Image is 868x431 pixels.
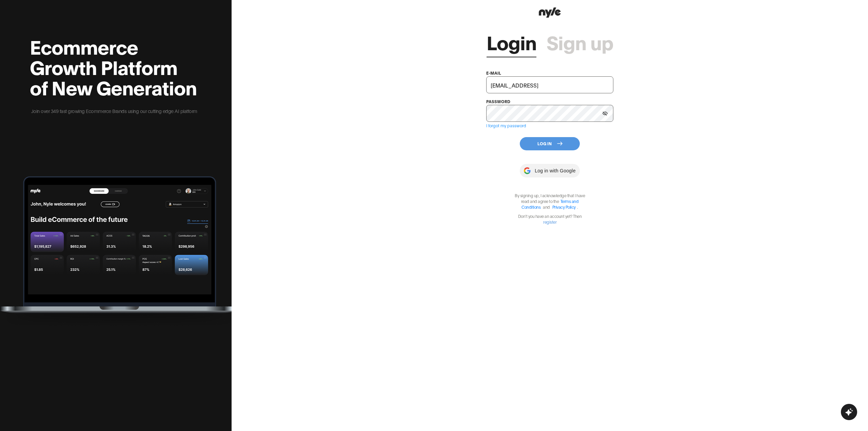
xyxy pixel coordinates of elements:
label: password [486,99,510,104]
button: Log in with Google [520,164,579,177]
button: Log In [520,137,580,150]
a: Privacy Policy [552,204,576,209]
h2: Ecommerce Growth Platform of New Generation [30,36,198,97]
a: Login [487,32,536,52]
p: By signing up, I acknowledge that I have read and agree to the . [511,192,589,210]
p: Don't you have an account yet? Then [511,213,589,225]
p: Join over 349 fast growing Ecommerce Brands using our cutting edge AI platform [30,107,198,115]
a: register [543,219,556,224]
span: and [541,204,552,209]
a: Terms and Conditions [521,199,578,209]
label: e-mail [486,70,501,75]
a: Sign up [547,32,613,52]
a: I forgot my password [486,123,526,128]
